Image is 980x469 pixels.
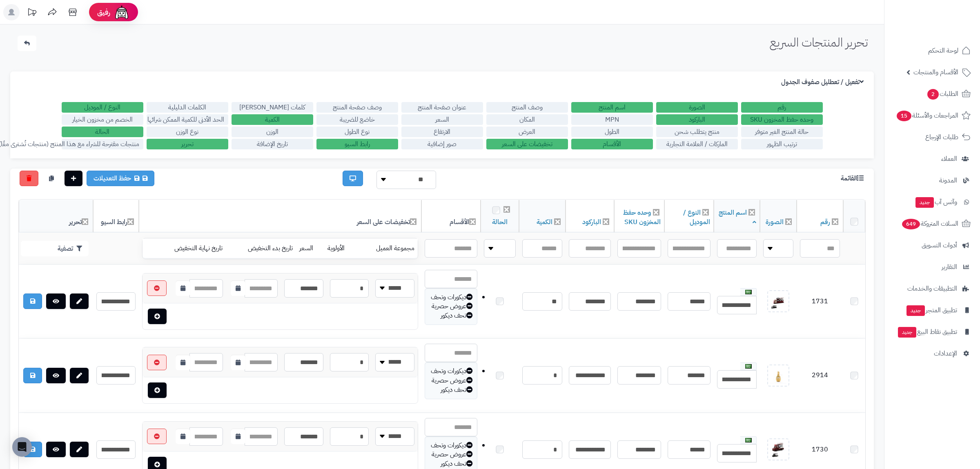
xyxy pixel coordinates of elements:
[571,114,653,125] label: MPN
[421,200,481,233] th: الأقسام
[429,293,473,302] div: ديكورات وتحف
[927,89,939,100] span: 2
[928,45,958,56] span: لوحة التحكم
[889,214,975,233] a: السلات المتروكة649
[683,208,710,227] a: النوع / الموديل
[623,208,661,227] a: وحده حفظ المخزون SKU
[62,114,143,125] label: الخصم من مخزون الخيار
[913,67,958,78] span: الأقسام والمنتجات
[232,114,313,125] label: الكمية
[889,84,975,104] a: الطلبات2
[97,7,110,17] span: رفيق
[745,364,752,369] img: العربية
[941,153,957,164] span: العملاء
[147,127,228,137] label: نوع الوزن
[571,139,653,149] label: الأقسام
[939,175,957,186] span: المدونة
[719,208,756,227] a: اسم المنتج
[232,139,313,149] label: تاريخ الإضافة
[401,127,483,137] label: الارتفاع
[898,327,916,338] span: جديد
[889,236,975,255] a: أدوات التسويق
[896,110,912,122] span: 15
[401,102,483,113] label: عنوان صفحة المنتج
[537,217,552,227] a: الكمية
[147,139,228,149] label: تحرير
[896,110,958,121] span: المراجعات والأسئلة
[12,437,32,457] div: Open Intercom Messenger
[486,102,568,113] label: وصف المنتج
[87,171,154,186] a: حفظ التعديلات
[401,114,483,125] label: السعر
[889,344,975,363] a: الإعدادات
[147,114,228,125] label: الحد الأدنى للكمية الممكن شرائها
[656,139,738,149] label: الماركات / العلامة التجارية
[766,217,784,227] a: الصورة
[356,239,418,258] td: مجموعة العميل
[486,114,568,125] label: المكان
[797,339,843,413] td: 2914
[226,239,296,258] td: تاريخ بدء التخفيض
[897,326,957,338] span: تطبيق نقاط البيع
[934,348,957,359] span: الإعدادات
[114,4,130,20] img: ai-face.png
[915,196,957,208] span: وآتس آب
[429,302,473,311] div: عروض حصرية
[656,114,738,125] label: الباركود
[429,385,473,395] div: تحف ديكور
[745,438,752,442] img: العربية
[741,102,823,113] label: رقم
[745,290,752,294] img: العربية
[901,218,958,229] span: السلات المتروكة
[889,279,975,298] a: التطبيقات والخدمات
[889,127,975,147] a: طلبات الإرجاع
[324,239,356,258] td: الأولوية
[889,192,975,212] a: وآتس آبجديد
[492,217,508,227] a: الحالة
[901,218,920,230] span: 649
[906,305,925,316] span: جديد
[62,139,143,149] label: منتجات مقترحة للشراء مع هذا المنتج (منتجات تُشترى معًا)
[316,102,398,113] label: وصف صفحة المنتج
[741,127,823,137] label: حالة المنتج الغير متوفر
[656,102,738,113] label: الصورة
[486,127,568,137] label: العرض
[486,139,568,149] label: تخفيضات على السعر
[889,106,975,125] a: المراجعات والأسئلة15
[93,200,139,233] th: رابط السيو
[571,102,653,113] label: اسم المنتج
[316,114,398,125] label: خاضع للضريبة
[19,200,93,233] th: تحرير
[429,441,473,450] div: ديكورات وتحف
[841,175,866,182] h3: القائمة
[151,239,226,258] td: تاريخ نهاية التخفيض
[741,139,823,149] label: ترتيب الظهور
[21,241,89,256] button: تصفية
[922,240,957,251] span: أدوات التسويق
[62,102,143,113] label: النوع / الموديل
[942,261,957,273] span: التقارير
[924,13,972,30] img: logo-2.png
[429,450,473,459] div: عروض حصرية
[62,127,143,137] label: الحالة
[907,283,957,294] span: التطبيقات والخدمات
[889,257,975,277] a: التقارير
[781,78,866,86] h3: تفعيل / تعطليل صفوف الجدول
[889,300,975,320] a: تطبيق المتجرجديد
[656,127,738,137] label: منتج يتطلب شحن
[429,367,473,376] div: ديكورات وتحف
[147,102,228,113] label: الكلمات الدليلية
[571,127,653,137] label: الطول
[820,217,830,227] a: رقم
[296,239,324,258] td: السعر
[889,41,975,60] a: لوحة التحكم
[889,171,975,190] a: المدونة
[770,36,868,49] h1: تحرير المنتجات السريع
[925,131,958,143] span: طلبات الإرجاع
[915,197,934,208] span: جديد
[927,88,958,100] span: الطلبات
[906,305,957,316] span: تطبيق المتجر
[429,459,473,469] div: تحف ديكور
[316,139,398,149] label: رابط السيو
[232,102,313,113] label: كلمات [PERSON_NAME]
